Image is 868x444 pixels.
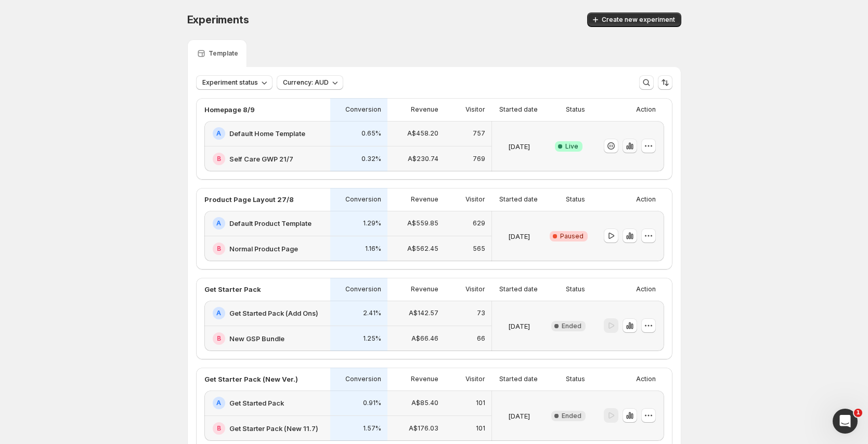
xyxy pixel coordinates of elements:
p: [DATE] [508,231,530,241]
p: Status [566,195,585,204]
p: 629 [473,219,485,227]
p: A$458.20 [407,129,438,138]
h2: B [217,334,221,343]
p: Status [566,285,585,293]
h2: Normal Product Page [229,244,298,254]
span: Live [565,142,578,151]
p: Visitor [465,105,485,114]
p: 0.91% [363,399,381,407]
p: A$85.40 [411,399,438,407]
p: 769 [473,155,485,163]
button: Create new experiment [587,12,681,27]
p: 2.41% [363,309,381,317]
p: 66 [477,334,485,343]
p: Action [636,195,656,204]
span: Currency: AUD [283,78,329,87]
p: Conversion [345,285,381,293]
p: 565 [473,245,485,253]
p: 757 [473,129,485,138]
p: 1.29% [363,219,381,227]
p: A$66.46 [411,334,438,343]
h2: B [217,424,221,433]
p: Status [566,105,585,114]
p: Started date [499,105,538,114]
span: Experiments [187,14,249,26]
p: 101 [476,424,485,433]
p: Template [209,49,238,58]
p: [DATE] [508,411,530,421]
p: Action [636,105,656,114]
p: Visitor [465,375,485,383]
p: Action [636,285,656,293]
p: Started date [499,195,538,204]
p: A$559.85 [407,219,438,227]
p: 73 [477,309,485,317]
p: Conversion [345,195,381,204]
h2: Default Product Template [229,218,312,228]
button: Currency: AUD [277,75,343,90]
span: Ended [562,412,581,420]
p: Action [636,375,656,383]
p: Conversion [345,375,381,383]
h2: New GSP Bundle [229,333,284,344]
h2: Default Home Template [229,128,305,139]
p: [DATE] [508,321,530,331]
span: Experiment status [202,78,258,87]
p: 101 [476,399,485,407]
p: [DATE] [508,141,530,152]
p: Started date [499,285,538,293]
h2: A [216,129,221,138]
button: Experiment status [196,75,273,90]
h2: Get Started Pack (Add Ons) [229,308,318,318]
h2: Get Starter Pack (New 11.7) [229,423,318,434]
p: Get Starter Pack (New Ver.) [204,374,298,384]
p: Status [566,375,585,383]
h2: B [217,155,221,163]
p: Revenue [411,375,438,383]
p: Revenue [411,105,438,114]
p: 1.16% [365,245,381,253]
p: 0.32% [361,155,381,163]
span: Ended [562,322,581,330]
button: Sort the results [658,75,672,90]
h2: B [217,245,221,253]
h2: A [216,399,221,407]
p: Get Starter Pack [204,284,261,294]
p: Visitor [465,195,485,204]
iframe: Intercom live chat [833,409,858,434]
h2: A [216,309,221,317]
p: 1.25% [363,334,381,343]
p: Revenue [411,285,438,293]
p: Revenue [411,195,438,204]
p: Product Page Layout 27/8 [204,194,294,205]
span: 1 [854,409,862,417]
p: A$142.57 [409,309,438,317]
p: Conversion [345,105,381,114]
p: Visitor [465,285,485,293]
h2: Self Care GWP 21/7 [229,154,293,164]
p: A$562.45 [407,245,438,253]
h2: Get Started Pack [229,398,284,408]
h2: A [216,219,221,227]
p: Homepage 8/9 [204,104,255,115]
p: A$176.03 [409,424,438,433]
p: 1.57% [363,424,381,433]
p: Started date [499,375,538,383]
span: Paused [560,232,584,240]
span: Create new experiment [602,16,675,24]
p: A$230.74 [408,155,438,163]
p: 0.65% [361,129,381,138]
